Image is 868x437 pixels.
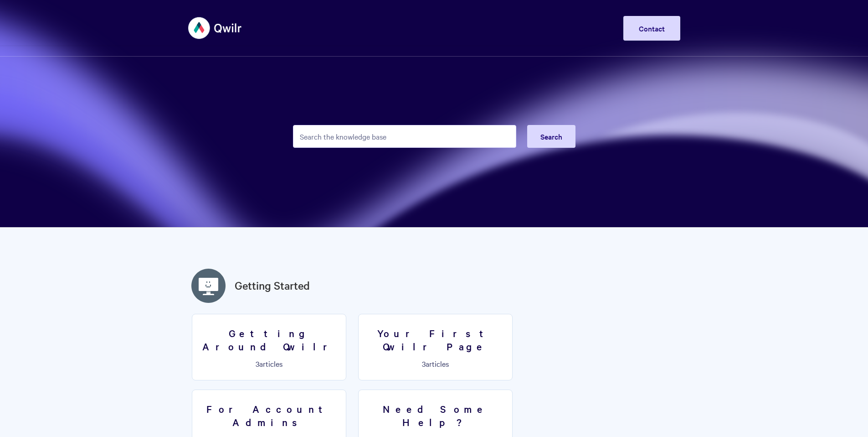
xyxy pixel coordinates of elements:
[422,359,426,369] span: 3
[235,277,310,294] a: Getting Started
[293,125,516,148] input: Search the knowledge base
[364,402,507,428] h3: Need Some Help?
[192,314,346,380] a: Getting Around Qwilr 3articles
[364,327,507,353] h3: Your First Qwilr Page
[623,16,680,41] a: Contact
[358,314,513,380] a: Your First Qwilr Page 3articles
[527,125,575,148] button: Search
[198,402,340,428] h3: For Account Admins
[198,359,340,368] p: articles
[540,131,562,141] span: Search
[256,359,259,369] span: 3
[198,327,340,353] h3: Getting Around Qwilr
[188,11,242,45] img: Qwilr Help Center
[364,359,507,368] p: articles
